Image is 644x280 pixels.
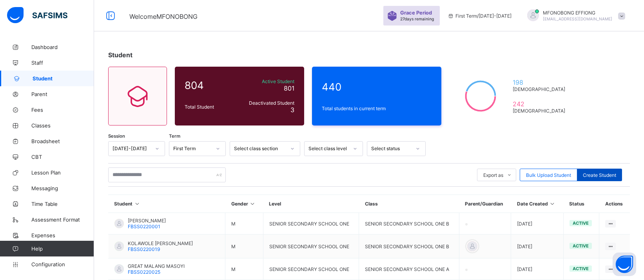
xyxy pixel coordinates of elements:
[128,246,160,252] span: FBSS0220019
[400,16,434,21] span: 27 days remaining
[359,258,459,280] td: SENIOR SECONDARY SCHOOL ONE A
[31,138,94,144] span: Broadsheet
[112,146,151,152] div: [DATE]-[DATE]
[128,240,193,246] span: KOLAWOLE [PERSON_NAME]
[249,201,256,207] i: Sort in Ascending Order
[322,81,432,93] span: 440
[31,107,94,113] span: Fees
[573,243,589,249] span: active
[108,51,132,59] span: Student
[128,269,160,275] span: FBSS0220025
[359,213,459,235] td: SENIOR SECONDARY SCHOOL ONE B
[33,75,94,82] span: Student
[322,105,432,111] span: Total students in current term
[583,172,616,178] span: Create Student
[290,106,294,114] span: 3
[573,266,589,271] span: active
[549,201,556,207] i: Sort in Ascending Order
[387,11,397,21] img: sticker-purple.71386a28dfed39d6af7621340158ba97.svg
[308,146,348,152] div: Select class level
[459,195,511,213] th: Parent/Guardian
[599,195,630,213] th: Actions
[263,195,359,213] th: Level
[448,13,512,19] span: session/term information
[31,122,94,129] span: Classes
[225,258,263,280] td: M
[183,102,237,112] div: Total Student
[31,91,94,97] span: Parent
[511,258,564,280] td: [DATE]
[128,224,160,229] span: FBSS0220001
[31,261,94,267] span: Configuration
[128,218,166,224] span: [PERSON_NAME]
[513,100,569,108] span: 242
[263,258,359,280] td: SENIOR SECONDARY SCHOOL ONE
[134,201,141,207] i: Sort in Ascending Order
[169,133,180,139] span: Term
[185,79,235,91] span: 804
[526,172,571,178] span: Bulk Upload Student
[359,195,459,213] th: Class
[31,169,94,176] span: Lesson Plan
[225,213,263,235] td: M
[31,60,94,66] span: Staff
[400,10,432,16] span: Grace Period
[239,100,294,106] span: Deactivated Student
[31,245,94,252] span: Help
[31,201,94,207] span: Time Table
[511,195,564,213] th: Date Created
[263,235,359,258] td: SENIOR SECONDARY SCHOOL ONE
[263,213,359,235] td: SENIOR SECONDARY SCHOOL ONE
[513,86,569,92] span: [DEMOGRAPHIC_DATA]
[511,213,564,235] td: [DATE]
[108,133,125,139] span: Session
[543,16,612,21] span: [EMAIL_ADDRESS][DOMAIN_NAME]
[7,7,67,24] img: safsims
[284,84,294,92] span: 801
[31,216,94,223] span: Assessment Format
[511,235,564,258] td: [DATE]
[31,185,94,191] span: Messaging
[239,78,294,84] span: Active Student
[31,232,94,238] span: Expenses
[371,146,411,152] div: Select status
[128,263,185,269] span: GREAT MALANG MASOYI
[513,78,569,86] span: 198
[563,195,599,213] th: Status
[359,235,459,258] td: SENIOR SECONDARY SCHOOL ONE B
[519,9,629,22] div: MFONOBONGEFFIONG
[31,44,94,50] span: Dashboard
[225,195,263,213] th: Gender
[129,13,198,20] span: Welcome MFONOBONG
[225,235,263,258] td: M
[613,253,636,276] button: Open asap
[109,195,225,213] th: Student
[31,154,94,160] span: CBT
[173,146,211,152] div: First Term
[573,220,589,226] span: active
[483,172,503,178] span: Export as
[513,108,569,114] span: [DEMOGRAPHIC_DATA]
[543,10,612,16] span: MFONOBONG EFFIONG
[234,146,286,152] div: Select class section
